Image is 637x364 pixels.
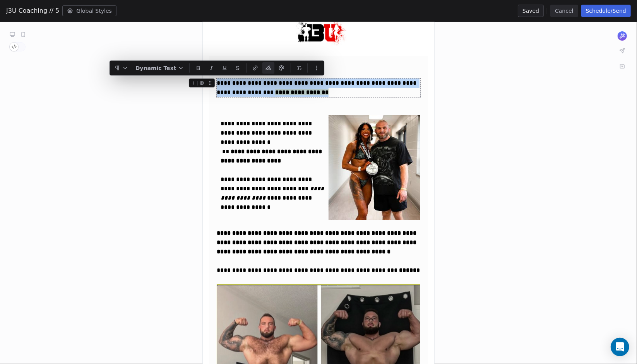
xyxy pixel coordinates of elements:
[132,62,187,74] button: Dynamic Text
[62,5,116,16] button: Global Styles
[581,5,631,17] button: Schedule/Send
[6,6,59,15] span: J3U Coaching // 5
[518,5,544,17] button: Saved
[550,5,578,17] button: Cancel
[611,338,629,356] div: Open Intercom Messenger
